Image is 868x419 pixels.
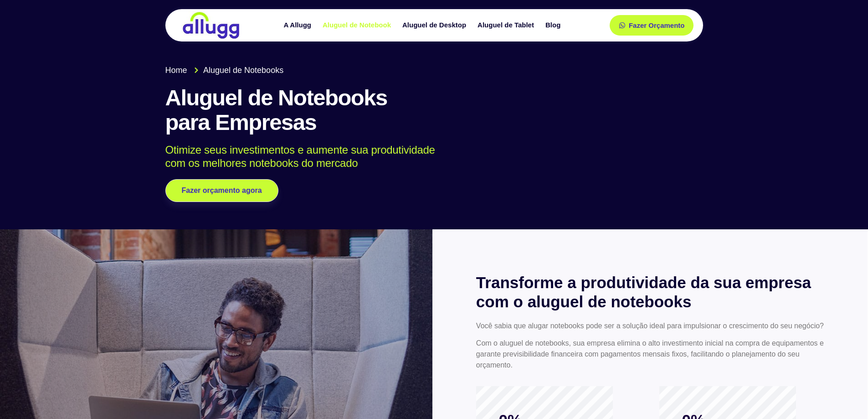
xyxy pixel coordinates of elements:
[201,64,283,77] span: Aluguel de Notebooks
[476,321,824,331] p: Você sabia que alugar notebooks pode ser a solução ideal para impulsionar o crescimento do seu ne...
[473,17,541,33] a: Aluguel de Tablet
[318,17,398,33] a: Aluguel de Notebook
[182,187,262,194] span: Fazer orçamento agora
[165,179,278,202] a: Fazer orçamento agora
[476,338,824,371] p: Com o aluguel de notebooks, sua empresa elimina o alto investimento inicial na compra de equipame...
[541,17,567,33] a: Blog
[279,17,318,33] a: A Allugg
[629,22,685,29] span: Fazer Orçamento
[476,273,824,311] h2: Transforme a produtividade da sua empresa com o aluguel de notebooks
[165,64,187,77] span: Home
[398,17,473,33] a: Aluguel de Desktop
[610,15,694,36] a: Fazer Orçamento
[181,11,241,39] img: locação de TI é Allugg
[165,144,690,170] p: Otimize seus investimentos e aumente sua produtividade com os melhores notebooks do mercado
[165,86,703,135] h1: Aluguel de Notebooks para Empresas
